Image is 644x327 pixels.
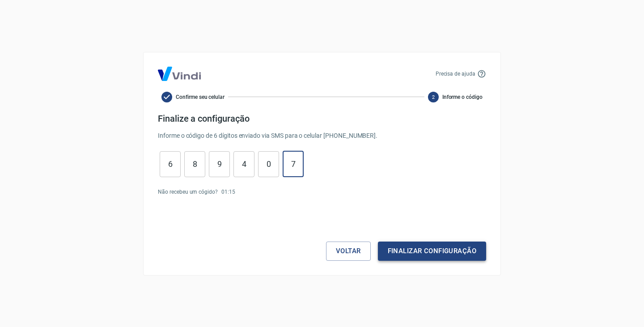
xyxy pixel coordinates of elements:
[326,242,371,260] button: Voltar
[221,188,235,196] p: 01 : 15
[442,93,483,101] span: Informe o código
[158,67,201,81] img: Logo Vind
[158,113,486,124] h4: Finalize a configuração
[158,188,218,196] p: Não recebeu um cógido?
[436,70,475,78] p: Precisa de ajuda
[432,94,435,100] text: 2
[176,93,225,101] span: Confirme seu celular
[158,131,486,140] p: Informe o código de 6 dígitos enviado via SMS para o celular [PHONE_NUMBER] .
[378,242,486,260] button: Finalizar configuração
